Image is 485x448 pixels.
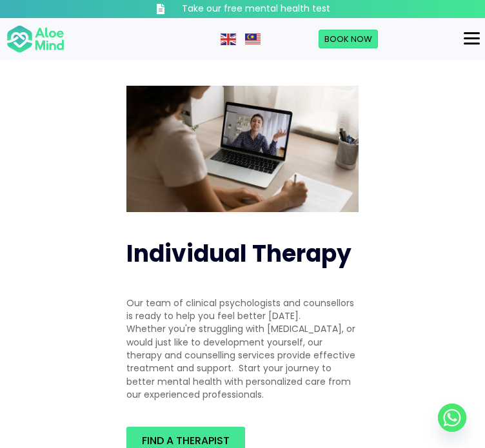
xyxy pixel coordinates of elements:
img: Aloe mind Logo [6,24,64,54]
img: en [221,34,236,45]
img: Therapy online individual [126,86,359,212]
a: Take our free mental health test [126,3,359,15]
h3: Take our free mental health test [182,3,330,15]
a: Whatsapp [438,404,466,432]
img: ms [245,34,261,45]
div: Our team of clinical psychologists and counsellors is ready to help you feel better [DATE]. [126,297,359,323]
button: Menu [459,28,485,50]
a: Book Now [319,30,378,49]
span: Book Now [324,33,372,45]
span: Individual Therapy [126,237,351,270]
a: English [221,32,237,45]
span: Find a therapist [142,433,230,448]
div: Whether you're struggling with [MEDICAL_DATA], or would just like to development yourself, our th... [126,322,359,401]
a: Malay [245,32,262,45]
